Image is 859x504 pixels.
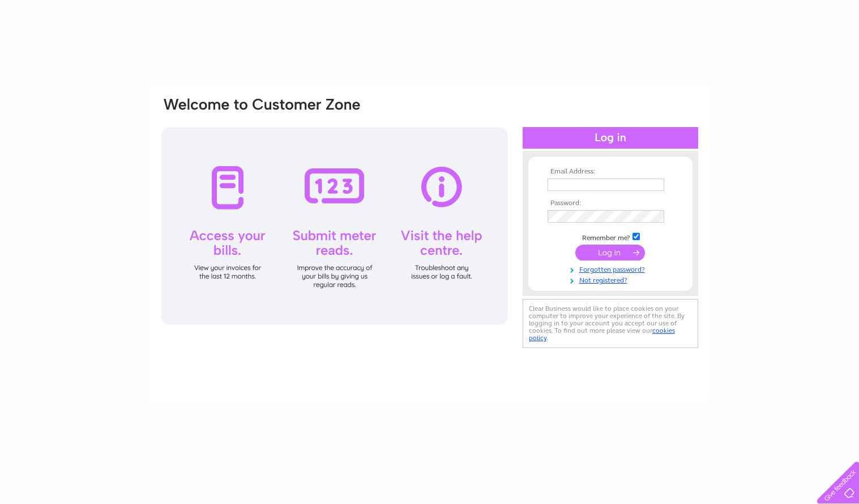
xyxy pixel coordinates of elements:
[575,245,645,260] input: Submit
[523,299,698,348] div: Clear Business would like to place cookies on your computer to improve your experience of the sit...
[529,327,675,342] a: cookies policy
[545,168,676,176] th: Email Address:
[545,199,676,207] th: Password:
[548,274,676,285] a: Not registered?
[548,263,676,274] a: Forgotten password?
[545,231,676,242] td: Remember me?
